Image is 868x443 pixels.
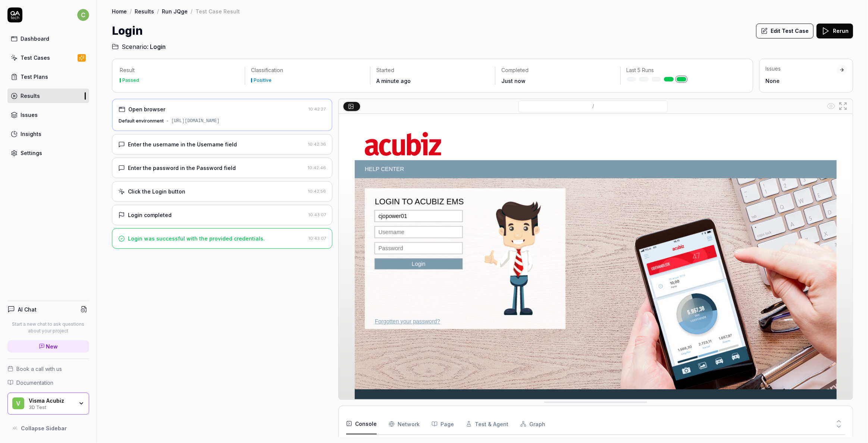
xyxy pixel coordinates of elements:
[128,164,236,172] div: Enter the password in the Password field
[7,69,89,84] a: Test Plans
[308,189,326,194] time: 10:42:56
[21,424,67,432] span: Collapse Sidebar
[376,66,489,74] p: Started
[254,78,272,83] div: Positive
[21,92,40,100] div: Results
[308,165,326,170] time: 10:42:46
[308,106,326,112] time: 10:42:27
[157,7,159,15] div: /
[112,22,143,39] h1: Login
[112,42,166,51] a: Scenario:Login
[18,306,37,313] h4: AI Chat
[130,7,132,15] div: /
[7,89,89,103] a: Results
[765,77,837,85] div: None
[308,236,326,241] time: 10:43:07
[119,118,164,124] div: Default environment
[171,118,220,124] div: [URL][DOMAIN_NAME]
[77,9,89,21] span: c
[120,42,148,51] span: Scenario:
[346,413,377,434] button: Console
[7,50,89,65] a: Test Cases
[7,421,89,436] button: Collapse Sidebar
[16,365,62,373] span: Book a call with us
[21,149,42,157] div: Settings
[756,24,814,38] button: Edit Test Case
[191,7,192,15] div: /
[77,7,89,22] button: c
[7,31,89,46] a: Dashboard
[128,188,185,195] div: Click the Login button
[16,379,53,387] span: Documentation
[21,130,41,138] div: Insights
[12,397,24,409] span: V
[466,413,508,434] button: Test & Agent
[7,393,89,415] button: VVisma Acubiz3D Test
[122,78,139,83] div: Passed
[112,7,127,15] a: Home
[7,340,89,353] a: New
[308,142,326,147] time: 10:42:36
[21,73,48,81] div: Test Plans
[46,343,58,350] span: New
[339,114,853,436] img: Screenshot
[501,78,526,84] time: Just now
[128,140,237,148] div: Enter the username in the Username field
[389,413,420,434] button: Network
[251,66,364,74] p: Classification
[7,108,89,122] a: Issues
[825,100,837,112] button: Show all interative elements
[162,7,188,15] a: Run JQge
[7,127,89,141] a: Insights
[7,146,89,160] a: Settings
[7,365,89,373] a: Book a call with us
[21,111,38,119] div: Issues
[150,42,166,51] span: Login
[817,24,853,38] button: Rerun
[120,66,239,74] p: Result
[128,105,165,113] div: Open browser
[376,78,411,84] time: A minute ago
[128,235,265,242] div: Login was successful with the provided credentials.
[7,379,89,387] a: Documentation
[627,66,739,74] p: Last 5 Runs
[432,413,454,434] button: Page
[21,35,49,43] div: Dashboard
[501,66,614,74] p: Completed
[29,404,73,410] div: 3D Test
[7,321,89,334] p: Start a new chat to ask questions about your project
[308,212,326,217] time: 10:43:07
[837,100,849,112] button: Open in full screen
[135,7,154,15] a: Results
[765,65,837,72] div: Issues
[195,7,240,15] div: Test Case Result
[128,211,172,219] div: Login completed
[21,54,50,62] div: Test Cases
[520,413,545,434] button: Graph
[29,397,73,404] div: Visma Acubiz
